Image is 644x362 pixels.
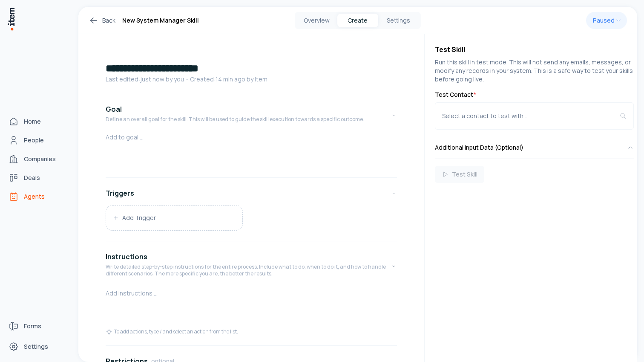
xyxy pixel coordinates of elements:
[106,181,397,205] button: Triggers
[378,14,419,27] button: Settings
[122,15,199,26] h1: New System Manager Skill
[7,7,15,31] img: Item Brain Logo
[5,318,70,335] a: Forms
[435,44,634,55] h4: Test Skill
[435,136,634,159] button: Additional Input Data (Optional)
[5,338,70,355] a: Settings
[106,97,397,133] button: GoalDefine an overall goal for the skill. This will be used to guide the skill execution towards ...
[106,205,397,237] div: Triggers
[442,112,620,120] div: Select a contact to test with...
[5,113,70,130] a: Home
[106,133,397,174] div: GoalDefine an overall goal for the skill. This will be used to guide the skill execution towards ...
[106,245,397,287] button: InstructionsWrite detailed step-by-step instructions for the entire process. Include what to do, ...
[24,117,41,126] span: Home
[337,14,378,27] button: Create
[106,264,390,277] p: Write detailed step-by-step instructions for the entire process. Include what to do, when to do i...
[106,328,238,335] div: To add actions, type / and select an action from the list.
[435,58,634,84] p: Run this skill in test mode. This will not send any emails, messages, or modify any records in yo...
[106,116,364,123] p: Define an overall goal for the skill. This will be used to guide the skill execution towards a sp...
[5,151,70,168] a: Companies
[106,75,397,84] p: Last edited: just now by you ・Created: 14 min ago by Item
[106,104,122,114] h4: Goal
[106,287,397,342] div: InstructionsWrite detailed step-by-step instructions for the entire process. Include what to do, ...
[24,322,41,330] span: Forms
[5,132,70,149] a: People
[24,136,44,145] span: People
[24,174,40,182] span: Deals
[106,206,242,230] button: Add Trigger
[106,252,147,262] h4: Instructions
[296,14,337,27] button: Overview
[5,169,70,186] a: Deals
[106,188,134,198] h4: Triggers
[5,188,70,205] a: Agents
[435,90,634,99] label: Test Contact
[24,155,56,163] span: Companies
[24,192,45,201] span: Agents
[89,15,115,26] a: Back
[24,342,48,351] span: Settings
